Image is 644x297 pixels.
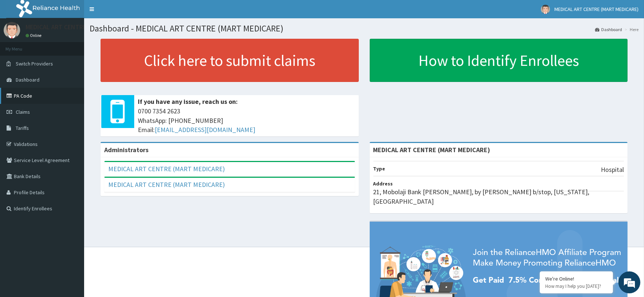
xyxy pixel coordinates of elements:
div: Minimize live chat window [120,4,138,21]
p: How may I help you today? [545,283,607,289]
div: We're Online! [545,275,607,282]
textarea: Type your message and hit 'Enter' [4,200,139,225]
h1: Dashboard - MEDICAL ART CENTRE (MART MEDICARE) [90,24,639,33]
a: MEDICAL ART CENTRE (MART MEDICARE) [108,165,225,173]
img: User Image [4,22,20,38]
p: MEDICAL ART CENTRE (MART MEDICARE) [26,24,138,30]
strong: MEDICAL ART CENTRE (MART MEDICARE) [373,146,490,154]
a: Click here to submit claims [101,39,359,82]
b: Type [373,165,385,172]
b: Administrators [104,146,148,154]
a: Online [26,33,43,38]
li: Here [623,26,639,33]
a: MEDICAL ART CENTRE (MART MEDICARE) [108,180,225,189]
b: Address [373,180,393,187]
p: 21, Mobolaji Bank [PERSON_NAME], by [PERSON_NAME] b/stop, [US_STATE], [GEOGRAPHIC_DATA] [373,187,624,206]
span: Switch Providers [16,60,53,67]
span: Tariffs [16,125,29,131]
span: Claims [16,109,30,115]
p: Hospital [601,165,624,174]
span: Dashboard [16,76,39,83]
a: How to Identify Enrollees [370,39,628,82]
span: We're online! [42,92,101,166]
img: User Image [541,5,550,14]
a: [EMAIL_ADDRESS][DOMAIN_NAME] [155,125,255,134]
a: Dashboard [595,26,622,33]
span: 0700 7354 2623 WhatsApp: [PHONE_NUMBER] Email: [138,106,355,135]
img: d_794563401_company_1708531726252_794563401 [14,37,30,55]
b: If you have any issue, reach us on: [138,97,238,106]
span: MEDICAL ART CENTRE (MART MEDICARE) [554,6,639,12]
div: Chat with us now [38,41,123,50]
